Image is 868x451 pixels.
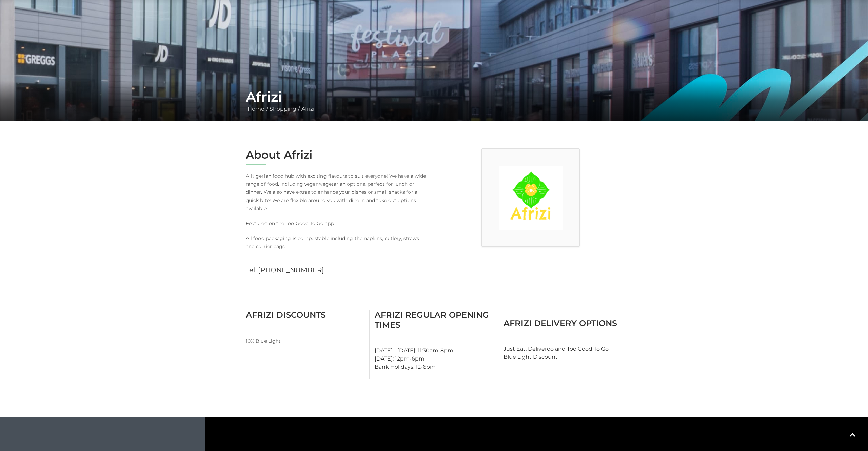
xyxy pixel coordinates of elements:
p: A Nigerian food hub with exciting flavours to suit everyone! We have a wide range of food, includ... [246,172,429,212]
p: 10% Blue Light [246,337,364,345]
h3: Afrizi Discounts [246,310,364,320]
div: [DATE] - [DATE]: 11:30am-8pm [DATE]: 12pm-6pm Bank Holidays: 12-6pm [370,310,498,379]
h3: Afrizi Delivery Options [504,318,622,328]
a: Home [246,106,266,112]
p: Featured on the Too Good To Go app [246,219,429,227]
h2: About Afrizi [246,148,429,161]
h1: Afrizi [246,89,622,105]
a: Afrizi [300,106,316,112]
h3: Afrizi Regular Opening Times [375,310,493,330]
div: Just Eat, Deliveroo and Too Good To Go Blue Light Discount [498,310,627,379]
a: Tel: [PHONE_NUMBER] [246,266,324,274]
p: All food packaging is compostable including the napkins, cutlery, straws and carrier bags. [246,234,429,250]
a: Shopping [268,106,298,112]
div: / / [241,89,627,113]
